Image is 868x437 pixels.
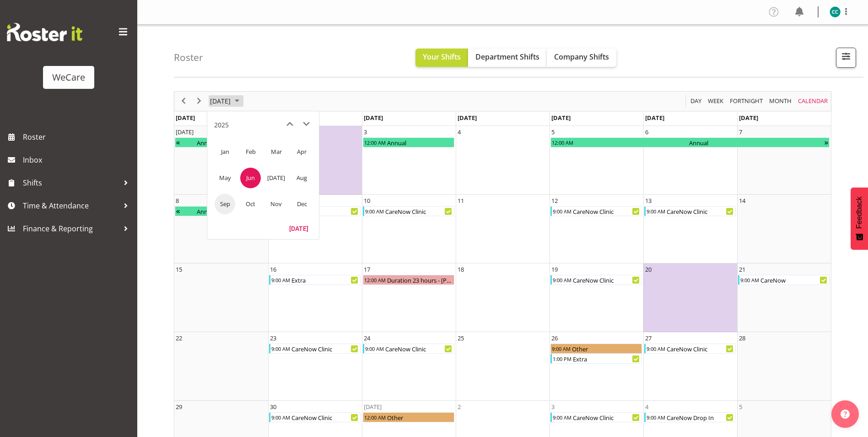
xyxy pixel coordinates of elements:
[176,114,195,122] span: [DATE]
[266,168,286,188] span: [DATE]
[643,332,737,401] td: Friday, June 27, 2025
[550,332,643,401] td: Thursday, June 26, 2025
[572,207,642,216] div: CareNow Clinic
[550,344,642,354] div: Other Begin From Thursday, June 26, 2025 at 9:00:00 AM GMT+12:00 Ends At Thursday, June 26, 2025 ...
[363,206,454,216] div: CareNow Clinic Begin From Tuesday, June 10, 2025 at 9:00:00 AM GMT+12:00 Ends At Tuesday, June 10...
[176,333,182,343] div: 22
[268,332,362,401] td: Monday, June 23, 2025
[176,265,182,274] div: 15
[362,126,456,195] td: Tuesday, June 3, 2025
[384,344,454,353] div: CareNow Clinic
[666,344,735,353] div: CareNow Clinic
[643,195,737,263] td: Friday, June 13, 2025
[386,275,454,284] div: Duration 23 hours - [PERSON_NAME]
[707,95,724,107] span: Week
[193,95,205,107] button: Next
[174,195,268,263] td: Sunday, June 8, 2025
[644,412,736,422] div: CareNow Drop In Begin From Friday, July 4, 2025 at 9:00:00 AM GMT+12:00 Ends At Friday, July 4, 2...
[456,263,550,332] td: Wednesday, June 18, 2025
[572,354,642,363] div: Extra
[364,402,382,411] div: [DATE]
[645,402,648,411] div: 4
[270,413,291,422] div: 9:00 AM
[363,344,454,354] div: CareNow Clinic Begin From Tuesday, June 24, 2025 at 9:00:00 AM GMT+12:00 Ends At Tuesday, June 24...
[737,332,831,401] td: Saturday, June 28, 2025
[458,196,464,205] div: 11
[240,194,261,214] span: Oct
[281,116,298,132] button: previous month
[181,207,232,216] div: Annual
[181,138,232,147] div: Annual
[551,265,558,274] div: 19
[386,138,454,147] div: Annual
[215,194,235,214] span: Sep
[550,126,643,195] td: Thursday, June 5, 2025
[386,413,454,422] div: Other
[458,333,464,343] div: 25
[291,168,312,188] span: Aug
[550,195,643,263] td: Thursday, June 12, 2025
[552,354,572,363] div: 1:00 PM
[214,116,229,134] div: title
[269,344,361,354] div: CareNow Clinic Begin From Monday, June 23, 2025 at 9:00:00 AM GMT+12:00 Ends At Monday, June 23, ...
[739,114,758,122] span: [DATE]
[574,138,824,147] div: Annual
[739,275,760,284] div: 9:00 AM
[855,197,863,229] span: Feedback
[363,138,386,147] div: 12:00 AM
[270,265,276,274] div: 16
[176,92,191,111] div: previous period
[551,127,555,137] div: 5
[729,95,764,107] span: Fortnight
[646,207,666,216] div: 9:00 AM
[550,275,642,285] div: CareNow Clinic Begin From Thursday, June 19, 2025 at 9:00:00 AM GMT+12:00 Ends At Thursday, June ...
[737,195,831,263] td: Saturday, June 14, 2025
[191,92,207,111] div: next period
[643,126,737,195] td: Friday, June 6, 2025
[270,402,276,411] div: 30
[174,52,203,63] h4: Roster
[176,127,194,137] div: [DATE]
[23,199,119,213] span: Time & Attendance
[415,49,468,67] button: Your Shifts
[551,344,571,353] div: 9:00 AM
[364,265,370,274] div: 17
[797,95,829,107] span: calendar
[23,130,133,144] span: Roster
[270,275,291,284] div: 9:00 AM
[643,263,737,332] td: Friday, June 20, 2025
[23,176,119,190] span: Shifts
[174,263,268,332] td: Sunday, June 15, 2025
[298,116,314,132] button: next month
[458,114,477,122] span: [DATE]
[645,196,652,205] div: 13
[291,194,312,214] span: Dec
[644,206,736,216] div: CareNow Clinic Begin From Friday, June 13, 2025 at 9:00:00 AM GMT+12:00 Ends At Friday, June 13, ...
[689,95,703,107] button: Timeline Day
[645,333,652,343] div: 27
[209,95,243,107] button: May 2025
[645,265,652,274] div: 20
[207,92,245,111] div: June 2025
[176,402,182,411] div: 29
[739,196,745,205] div: 14
[23,153,133,167] span: Inbox
[362,332,456,401] td: Tuesday, June 24, 2025
[739,333,745,343] div: 28
[364,127,367,137] div: 3
[364,207,384,216] div: 9:00 AM
[551,333,558,343] div: 26
[458,402,461,411] div: 2
[291,275,360,284] div: Extra
[269,275,361,285] div: Extra Begin From Monday, June 16, 2025 at 9:00:00 AM GMT+12:00 Ends At Monday, June 16, 2025 at 5...
[572,413,642,422] div: CareNow Clinic
[174,332,268,401] td: Sunday, June 22, 2025
[646,413,666,422] div: 9:00 AM
[423,52,461,62] span: Your Shifts
[456,195,550,263] td: Wednesday, June 11, 2025
[364,333,370,343] div: 24
[270,344,291,353] div: 9:00 AM
[266,194,286,214] span: Nov
[458,265,464,274] div: 18
[768,95,793,107] span: Month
